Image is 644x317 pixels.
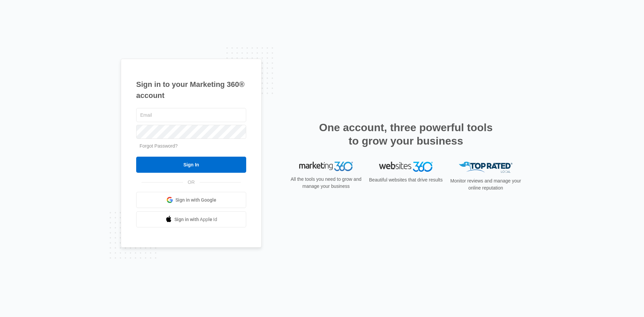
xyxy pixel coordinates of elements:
[288,176,364,190] p: All the tools you need to grow and manage your business
[317,121,495,148] h2: One account, three powerful tools to grow your business
[459,162,513,173] img: Top Rated Local
[136,108,246,122] input: Email
[379,162,433,171] img: Websites 360
[136,192,246,208] a: Sign in with Google
[368,176,443,183] p: Beautiful websites that drive results
[140,143,178,149] a: Forgot Password?
[183,179,200,186] span: OR
[448,177,523,192] p: Monitor reviews and manage your online reputation
[175,197,216,204] span: Sign in with Google
[299,162,353,171] img: Marketing 360
[174,216,217,223] span: Sign in with Apple Id
[136,211,246,227] a: Sign in with Apple Id
[136,79,246,101] h1: Sign in to your Marketing 360® account
[136,157,246,173] input: Sign In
